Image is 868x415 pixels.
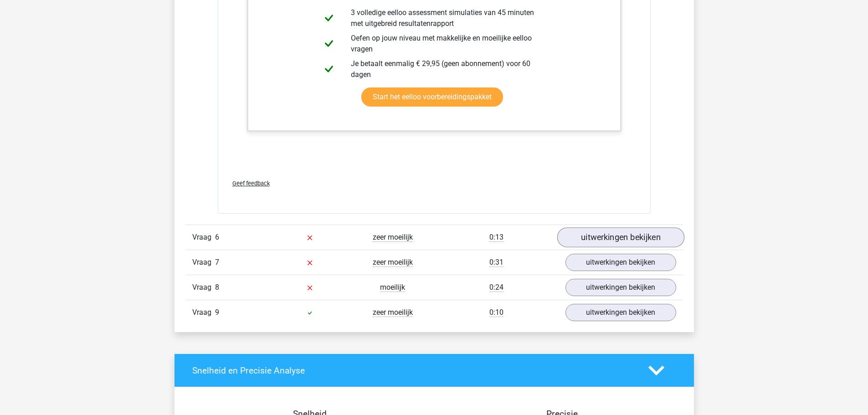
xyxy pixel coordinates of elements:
span: Vraag [192,307,215,318]
span: Geef feedback [232,180,270,187]
span: zeer moeilijk [373,308,413,317]
a: uitwerkingen bekijken [565,254,676,271]
span: zeer moeilijk [373,233,413,242]
span: 9 [215,308,219,317]
span: 8 [215,283,219,292]
span: 0:31 [489,258,503,267]
a: uitwerkingen bekijken [565,304,676,321]
span: Vraag [192,257,215,268]
span: Vraag [192,282,215,293]
span: 0:10 [489,308,503,317]
span: 0:13 [489,233,503,242]
a: Start het eelloo voorbereidingspakket [361,87,503,107]
span: 6 [215,233,219,241]
span: 7 [215,258,219,266]
span: moeilijk [380,283,405,292]
span: Vraag [192,232,215,243]
a: uitwerkingen bekijken [557,227,684,247]
h4: Snelheid en Precisie Analyse [192,365,635,376]
span: 0:24 [489,283,503,292]
a: uitwerkingen bekijken [565,279,676,296]
span: zeer moeilijk [373,258,413,267]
